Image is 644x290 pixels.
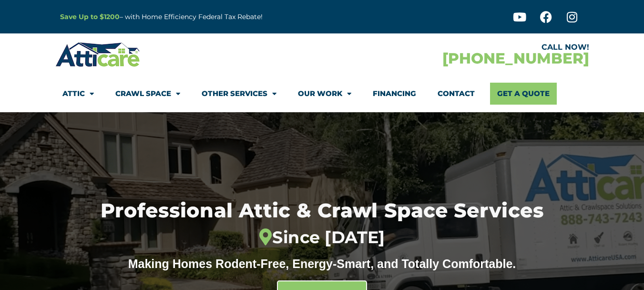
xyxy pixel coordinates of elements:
div: CALL NOW! [322,43,589,51]
a: Crawl Space [115,83,180,105]
a: Other Services [202,83,276,105]
div: Since [DATE] [55,227,589,247]
a: Financing [373,83,416,105]
nav: Menu [62,83,582,105]
a: Get A Quote [490,83,557,105]
h1: Professional Attic & Crawl Space Services [55,201,589,248]
p: – with Home Efficiency Federal Tax Rebate! [60,11,369,22]
a: Attic [62,83,94,105]
a: Contact [438,83,475,105]
div: Making Homes Rodent-Free, Energy-Smart, and Totally Comfortable. [110,257,534,271]
a: Our Work [298,83,351,105]
a: Save Up to $1200 [60,12,120,21]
